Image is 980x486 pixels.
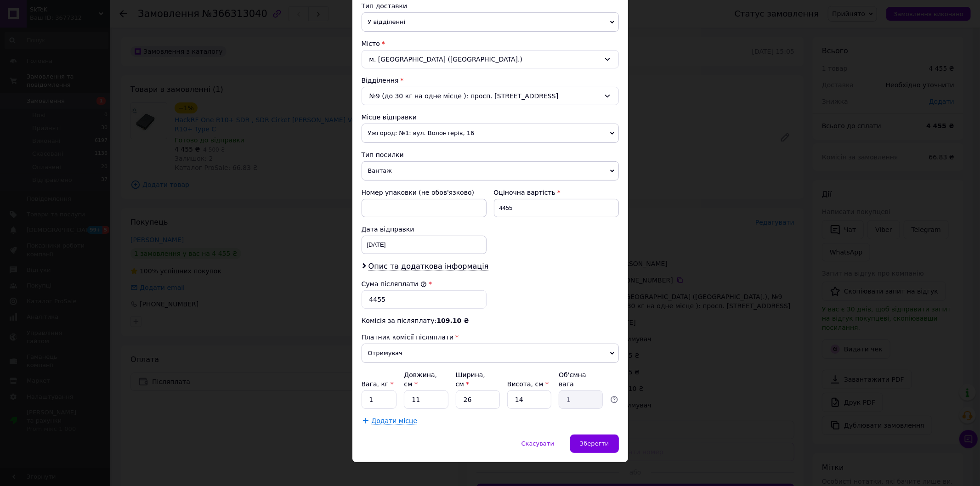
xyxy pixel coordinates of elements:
span: Місце відправки [362,113,417,121]
div: Дата відправки [362,225,487,234]
div: Місто [362,39,619,48]
span: 109.10 ₴ [436,317,469,324]
span: Зберегти [580,440,609,447]
div: Комісія за післяплату: [362,316,619,325]
span: Отримувач [362,344,619,363]
span: Скасувати [521,440,554,447]
div: Номер упаковки (не обов'язково) [362,188,487,197]
div: Об'ємна вага [559,370,603,389]
span: Тип посилки [362,151,404,158]
span: Опис та додаткова інформація [368,262,489,271]
span: Вантаж [362,161,619,181]
div: Оціночна вартість [494,188,619,197]
div: №9 (до 30 кг на одне місце ): просп. [STREET_ADDRESS] [362,87,619,105]
div: м. [GEOGRAPHIC_DATA] ([GEOGRAPHIC_DATA].) [362,50,619,68]
span: Додати місце [372,417,418,425]
label: Ширина, см [456,371,485,388]
label: Висота, см [507,380,549,388]
span: Платник комісії післяплати [362,333,454,341]
span: Ужгород: №1: вул. Волонтерів, 16 [362,124,619,143]
label: Вага, кг [362,380,394,388]
label: Довжина, см [404,371,437,388]
div: Відділення [362,76,619,85]
span: Тип доставки [362,2,408,10]
label: Сума післяплати [362,280,427,288]
span: У відділенні [362,12,619,32]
